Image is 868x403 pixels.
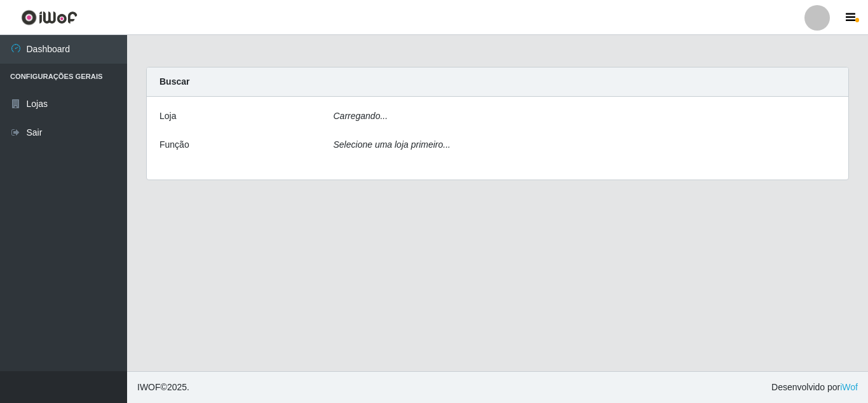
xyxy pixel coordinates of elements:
[840,382,858,392] a: iWof
[334,111,388,121] i: Carregando...
[21,10,78,25] img: CoreUI Logo
[159,76,189,87] strong: Buscar
[137,381,189,394] span: © 2025 .
[334,139,451,150] i: Selecione uma loja primeiro...
[159,110,176,123] label: Loja
[137,382,161,392] span: IWOF
[771,381,858,394] span: Desenvolvido por
[159,138,189,152] label: Função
